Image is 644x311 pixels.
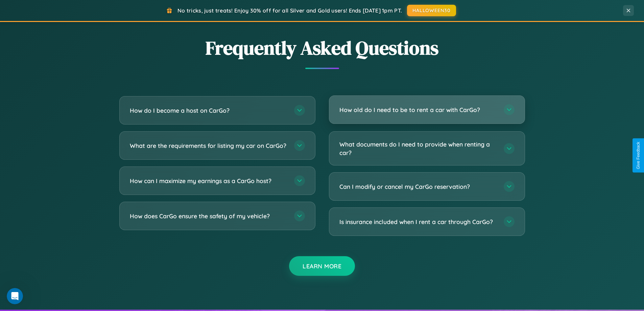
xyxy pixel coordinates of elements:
[407,5,456,16] button: HALLOWEEN30
[130,177,287,185] h3: How can I maximize my earnings as a CarGo host?
[130,212,287,220] h3: How does CarGo ensure the safety of my vehicle?
[130,106,287,115] h3: How do I become a host on CarGo?
[339,106,497,114] h3: How old do I need to be to rent a car with CarGo?
[636,142,641,169] div: Give Feedback
[339,140,497,157] h3: What documents do I need to provide when renting a car?
[7,288,23,304] iframe: Intercom live chat
[339,218,497,226] h3: Is insurance included when I rent a car through CarGo?
[339,182,497,191] h3: Can I modify or cancel my CarGo reservation?
[177,7,402,14] span: No tricks, just treats! Enjoy 30% off for all Silver and Gold users! Ends [DATE] 1pm PT.
[289,256,355,276] button: Learn More
[119,35,525,61] h2: Frequently Asked Questions
[130,141,287,150] h3: What are the requirements for listing my car on CarGo?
